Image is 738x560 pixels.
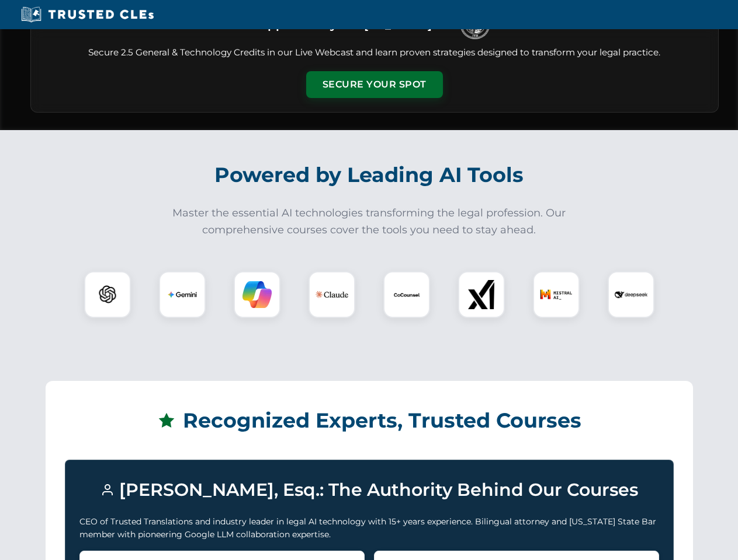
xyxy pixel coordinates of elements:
[309,271,355,318] div: Claude
[79,474,659,506] h3: [PERSON_NAME], Esq.: The Authority Behind Our Courses
[306,71,443,98] button: Secure Your Spot
[242,280,272,309] img: Copilot Logo
[168,280,197,309] img: Gemini Logo
[615,278,647,311] img: DeepSeek Logo
[383,271,430,318] div: CoCounsel
[458,271,505,318] div: xAI
[84,271,131,318] div: ChatGPT
[65,400,674,441] h2: Recognized Experts, Trusted Courses
[46,155,693,195] h2: Powered by Leading AI Tools
[165,205,574,239] p: Master the essential AI technologies transforming the legal profession. Our comprehensive courses...
[316,278,348,311] img: Claude Logo
[91,278,124,311] img: ChatGPT Logo
[45,46,704,60] p: Secure 2.5 General & Technology Credits in our Live Webcast and learn proven strategies designed ...
[608,271,654,318] div: DeepSeek
[234,271,280,318] div: Copilot
[392,280,421,309] img: CoCounsel Logo
[533,271,580,318] div: Mistral AI
[18,6,157,23] img: Trusted CLEs
[540,278,573,311] img: Mistral AI Logo
[467,280,496,309] img: xAI Logo
[159,271,206,318] div: Gemini
[79,515,659,541] p: CEO of Trusted Translations and industry leader in legal AI technology with 15+ years experience....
